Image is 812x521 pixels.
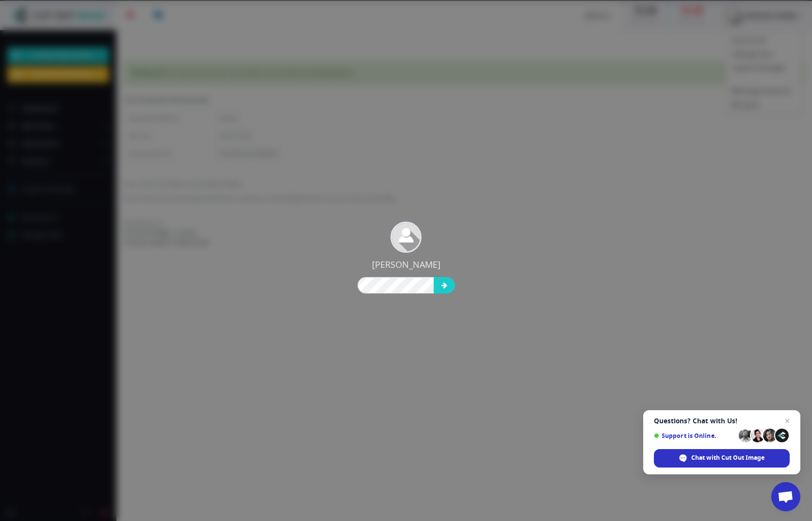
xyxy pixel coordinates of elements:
[771,482,800,511] div: Open chat
[691,453,764,462] span: Chat with Cut Out Image
[654,417,790,425] span: Questions? Chat with Us!
[654,432,735,439] span: Support is Online.
[781,415,793,427] span: Close chat
[654,449,790,468] div: Chat with Cut Out Image
[357,260,455,270] p: [PERSON_NAME]
[390,222,422,253] img: user_default.jpg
